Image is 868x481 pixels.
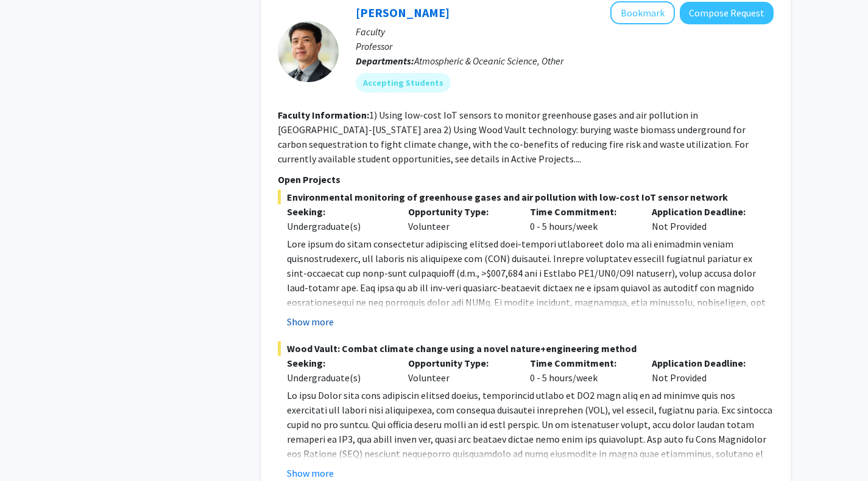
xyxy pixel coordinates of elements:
[356,5,450,20] a: [PERSON_NAME]
[652,204,755,219] p: Application Deadline:
[287,356,390,370] p: Seeking:
[356,55,414,67] b: Departments:
[521,356,643,385] div: 0 - 5 hours/week
[287,466,334,480] button: Show more
[278,172,774,187] p: Open Projects
[287,314,334,329] button: Show more
[680,2,774,24] button: Compose Request to Ning Zeng
[652,356,755,370] p: Application Deadline:
[278,109,749,165] fg-read-more: 1) Using low-cost IoT sensors to monitor greenhouse gases and air pollution in [GEOGRAPHIC_DATA]-...
[414,55,563,67] span: Atmospheric & Oceanic Science, Other
[278,341,774,356] span: Wood Vault: Combat climate change using a novel nature+engineering method
[643,204,764,234] div: Not Provided
[356,73,451,92] mat-chip: Accepting Students
[408,356,512,370] p: Opportunity Type:
[399,204,521,234] div: Volunteer
[408,204,512,219] p: Opportunity Type:
[643,356,764,385] div: Not Provided
[9,426,52,472] iframe: Chat
[287,204,390,219] p: Seeking:
[287,219,390,234] div: Undergraduate(s)
[530,356,633,370] p: Time Commitment:
[356,39,774,54] p: Professor
[278,190,774,204] span: Environmental monitoring of greenhouse gases and air pollution with low-cost IoT sensor network
[399,356,521,385] div: Volunteer
[530,204,633,219] p: Time Commitment:
[278,109,369,121] b: Faculty Information:
[521,204,643,234] div: 0 - 5 hours/week
[610,1,675,24] button: Add Ning Zeng to Bookmarks
[356,24,774,39] p: Faculty
[287,370,390,385] div: Undergraduate(s)
[287,237,774,441] p: Lore ipsum do sitam consectetur adipiscing elitsed doei-tempori utlaboreet dolo ma ali enimadmin ...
